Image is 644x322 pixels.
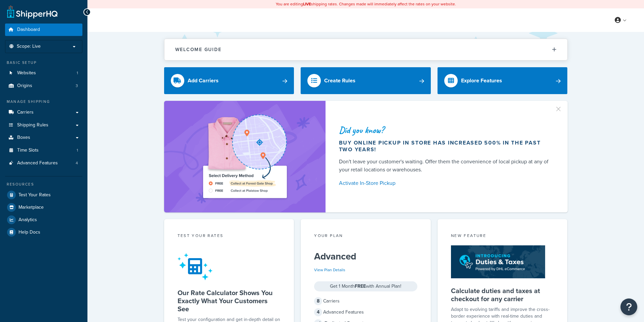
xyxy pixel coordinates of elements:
[17,83,32,89] span: Origins
[178,233,281,240] div: Test your rates
[314,281,417,291] div: Get 1 Month with Annual Plan!
[5,99,82,105] div: Manage Shipping
[178,289,281,313] h5: Our Rate Calculator Shows You Exactly What Your Customers See
[5,119,82,131] a: Shipping Rules
[5,60,82,66] div: Basic Setup
[188,76,219,85] div: Add Carriers
[18,230,40,235] span: Help Docs
[314,233,417,240] div: Your Plan
[5,106,82,119] a: Carriers
[164,67,294,94] a: Add Carriers
[314,296,417,306] div: Carriers
[314,297,322,305] span: 8
[301,67,431,94] a: Create Rules
[77,148,78,153] span: 1
[184,111,306,202] img: ad-shirt-map-b0359fc47e01cab431d101c4b569394f6a03f54285957d908178d52f29eb9668.png
[5,67,82,79] a: Websites1
[339,125,552,135] div: Did you know?
[5,144,82,157] a: Time Slots1
[438,67,568,94] a: Explore Features
[76,160,78,166] span: 4
[18,192,51,198] span: Test Your Rates
[5,67,82,79] li: Websites
[451,287,554,303] h5: Calculate duties and taxes at checkout for any carrier
[314,308,417,317] div: Advanced Features
[17,110,34,115] span: Carriers
[339,139,552,153] div: Buy online pickup in store has increased 500% in the past two years!
[17,44,41,49] span: Scope: Live
[324,76,355,85] div: Create Rules
[5,226,82,238] a: Help Docs
[451,233,554,240] div: New Feature
[620,298,637,315] button: Open Resource Center
[18,217,37,223] span: Analytics
[17,160,58,166] span: Advanced Features
[5,131,82,144] a: Boxes
[314,251,417,262] h5: Advanced
[355,283,366,290] strong: FREE
[339,158,552,174] div: Don't leave your customer's waiting. Offer them the convenience of local pickup at any of your re...
[339,178,552,188] a: Activate In-Store Pickup
[5,189,82,201] a: Test Your Rates
[314,308,322,316] span: 4
[5,80,82,92] li: Origins
[76,83,78,89] span: 3
[5,214,82,226] a: Analytics
[303,1,311,7] b: LIVE
[5,24,82,36] a: Dashboard
[77,70,78,76] span: 1
[17,70,36,76] span: Websites
[175,47,222,52] h2: Welcome Guide
[5,182,82,187] div: Resources
[5,80,82,92] a: Origins3
[461,76,502,85] div: Explore Features
[5,144,82,157] li: Time Slots
[164,39,567,60] button: Welcome Guide
[17,135,30,140] span: Boxes
[18,205,44,210] span: Marketplace
[17,27,40,33] span: Dashboard
[17,122,48,128] span: Shipping Rules
[314,267,345,273] a: View Plan Details
[5,201,82,213] a: Marketplace
[17,148,39,153] span: Time Slots
[5,157,82,169] li: Advanced Features
[5,157,82,169] a: Advanced Features4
